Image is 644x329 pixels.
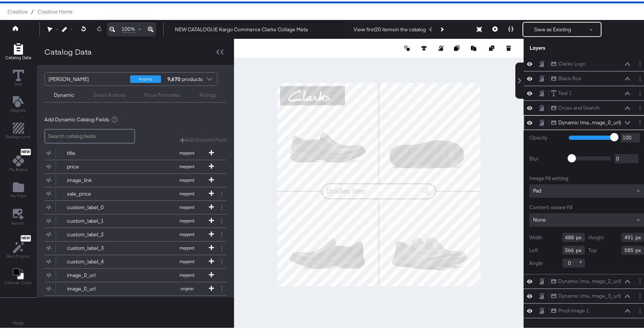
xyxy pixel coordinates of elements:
button: Add Rectangle [2,119,35,141]
span: New [21,148,31,153]
button: Dynamic Ima...mage_0_url) [551,117,621,125]
span: mapped [166,190,208,195]
span: / [27,7,38,13]
button: Layer Options [636,88,644,96]
button: custom_label_2mapped [44,226,217,240]
button: Text 1 [551,88,572,96]
span: mapped [166,257,208,263]
div: custom_label_2 [67,230,122,237]
div: image_linkmapped [44,172,226,185]
button: Add Custom Field [180,135,226,142]
span: mapped [166,217,208,222]
div: title [67,148,122,155]
div: custom_label_3 [67,243,122,250]
button: titlemapped [44,145,217,158]
button: Black Box [551,73,582,81]
div: View first 20 items in the catalog [354,24,426,32]
svg: Paste image [471,44,476,49]
div: products [167,71,189,84]
button: sale_pricemapped [44,186,217,199]
div: custom_label_3mapped [44,240,226,253]
button: Layer Options [636,291,644,298]
div: Black Box [558,73,581,81]
div: Cross and Search [558,103,600,110]
button: Layer Options [636,305,644,313]
span: My Files [10,191,26,197]
div: Ratings [199,90,217,97]
div: price [67,162,122,169]
input: Search catalog fields [44,127,135,142]
div: image_1_urloriginal [44,294,226,308]
button: Add Text [6,93,31,114]
button: custom_label_4mapped [44,254,217,267]
div: image_0_urloriginal [44,281,226,294]
a: Help [13,318,24,325]
button: image_0_urloriginal [44,281,217,294]
div: custom_label_4mapped [44,254,226,267]
div: custom_label_0mapped [44,199,226,213]
button: Layer Options [636,103,644,110]
button: Dynamic Ima...mage_2_url) [551,276,621,284]
div: custom_label_1mapped [44,213,226,226]
span: New [21,234,31,239]
div: image_0_url [67,270,122,277]
div: Prod Image 1 [558,306,589,313]
strong: 9,670 [167,71,182,84]
span: mapped [166,162,208,168]
span: Text [14,80,23,86]
span: mapped [166,176,208,181]
label: Angle [529,258,543,265]
button: Text [8,66,29,88]
button: custom_label_1mapped [44,213,217,226]
button: pricemapped [44,159,217,172]
div: image_0_urlmapped [44,267,226,280]
button: Add Files [6,179,31,200]
div: Smart Actions [93,90,126,97]
span: None [533,215,546,222]
button: Dynamic Ima...mage_3_url) [551,291,621,298]
div: custom_label_0 [67,202,122,210]
label: Width [529,233,543,240]
button: Copy image [454,43,462,50]
div: custom_label_2mapped [44,226,226,240]
div: Text 1 [558,88,572,95]
div: shopping [130,74,161,81]
div: Catalog Data [44,45,92,56]
button: Add Rectangle [1,40,36,61]
div: image_0_url [67,284,122,291]
button: NewMy Brand [5,146,32,174]
div: Layers [530,43,606,50]
span: Add Dynamic Catalog Fields [44,115,109,122]
span: My Brand [9,165,27,171]
span: mapped [166,271,208,276]
button: NewRec Engine [2,232,34,260]
a: Creative Home [38,7,73,13]
div: image_link [67,175,122,182]
button: image_1_urloriginal [44,294,217,308]
div: Dynamic Ima...mage_3_url) [558,291,621,298]
button: image_0_urlmapped [44,267,217,280]
button: Layer Options [636,276,644,284]
div: Dynamic Ima...mage_2_url) [558,276,621,283]
button: Paste image [471,43,478,50]
div: sale_price [67,189,122,196]
button: Assets [7,205,30,227]
span: Pad [533,186,541,193]
span: Rec Engine [7,252,30,258]
span: mapped [166,149,208,154]
span: mapped [166,244,208,249]
button: Help [8,315,29,329]
div: pricemapped [44,159,226,172]
button: Layer Options [636,117,644,125]
label: Opacity [529,133,563,140]
div: titlemapped [44,145,226,158]
button: image_linkmapped [44,172,217,185]
div: [PERSON_NAME] [49,71,125,84]
button: custom_label_0mapped [44,199,217,213]
span: mapped [166,230,208,236]
span: Assets [12,219,25,225]
div: Content-aware fill [529,202,644,210]
div: custom_label_4 [67,257,122,264]
button: Save as Existing [523,21,582,35]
